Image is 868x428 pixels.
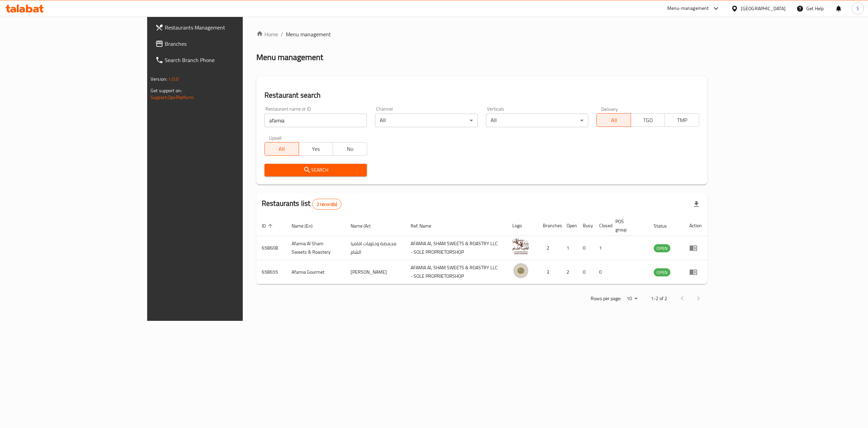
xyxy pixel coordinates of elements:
button: All [264,142,299,156]
span: Status [654,222,676,230]
div: All [375,114,477,127]
td: 0 [577,236,594,260]
td: AFAMIA AL SHAM SWEETS & ROASTRY LLC - SOLE PROPRIETORSHOP [405,260,507,284]
span: Menu management [286,30,331,38]
th: Open [561,215,577,236]
span: Branches [165,40,287,48]
span: Search [270,166,361,174]
span: Search Branch Phone [165,56,287,64]
span: S [856,5,859,12]
span: Get support on: [151,86,182,95]
span: Name (En) [292,222,321,230]
img: Afamia Gourmet [512,262,529,279]
td: 3 [537,260,561,284]
div: OPEN [654,268,670,276]
span: No [336,144,364,154]
button: No [333,142,367,156]
div: OPEN [654,244,670,252]
span: ID [262,222,275,230]
div: Menu-management [667,4,709,13]
th: Busy [577,215,594,236]
div: Export file [688,196,705,212]
span: Version: [151,75,167,83]
span: TMP [668,115,696,125]
span: OPEN [654,245,670,252]
td: 0 [594,260,610,284]
div: Total records count [312,199,342,210]
span: All [599,115,628,125]
button: All [596,113,631,127]
span: TGO [634,115,663,125]
button: Yes [299,142,333,156]
a: Branches [150,36,292,52]
th: Action [684,215,707,236]
td: 1 [561,236,577,260]
div: Menu [689,244,702,252]
td: Afamia Gourmet [286,260,345,284]
th: Branches [537,215,561,236]
label: Upsell [269,135,282,140]
td: 2 [537,236,561,260]
span: Ref. Name [411,222,440,230]
h2: Restaurants list [262,198,341,210]
td: AFAMIA AL SHAM SWEETS & ROASTRY LLC - SOLE PROPRIETORSHOP [405,236,507,260]
th: Logo [507,215,537,236]
input: Search for restaurant name or ID.. [264,114,367,127]
td: Afamia Al Sham Sweets & Roastery [286,236,345,260]
img: Afamia Al Sham Sweets & Roastery [512,238,529,255]
a: Search Branch Phone [150,52,292,68]
p: Rows per page: [591,294,621,303]
span: 2 record(s) [313,201,341,208]
label: Delivery [601,106,618,111]
button: TMP [665,113,699,127]
span: Restaurants Management [165,23,287,32]
h2: Restaurant search [264,90,699,100]
div: [GEOGRAPHIC_DATA] [741,5,786,12]
p: 1-2 of 2 [651,294,667,303]
span: 1.0.0 [168,75,179,83]
a: Support.OpsPlatform [151,93,194,102]
div: Menu [689,268,702,276]
td: 2 [561,260,577,284]
button: Search [264,164,367,176]
a: Restaurants Management [150,19,292,36]
span: Yes [302,144,331,154]
span: All [268,144,296,154]
div: All [486,114,588,127]
td: 1 [594,236,610,260]
td: [PERSON_NAME] [345,260,405,284]
span: OPEN [654,269,670,276]
td: محمصة وحلويات افاميا الشام [345,236,405,260]
table: enhanced table [256,215,707,284]
button: TGO [631,113,665,127]
div: Rows per page: [624,294,640,304]
td: 0 [577,260,594,284]
th: Closed [594,215,610,236]
span: POS group [615,217,640,234]
nav: breadcrumb [256,30,707,38]
span: Name (Ar) [351,222,379,230]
